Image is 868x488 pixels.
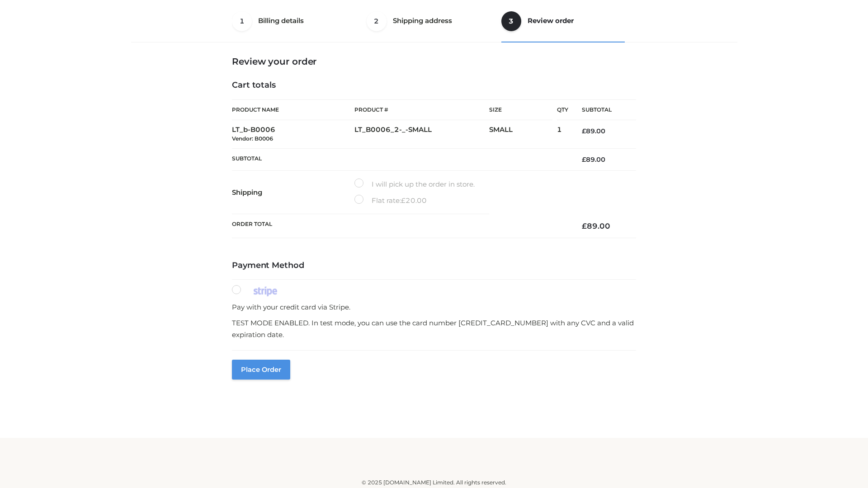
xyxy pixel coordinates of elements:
button: Place order [232,360,290,380]
th: Subtotal [568,100,636,120]
p: Pay with your credit card via Stripe. [232,301,636,313]
th: Product # [354,99,489,120]
small: Vendor: B0006 [232,135,273,142]
label: I will pick up the order in store. [354,178,475,190]
span: £ [582,127,586,135]
label: Flat rate: [354,195,427,206]
span: £ [401,196,406,205]
span: £ [582,221,587,230]
p: TEST MODE ENABLED. In test mode, you can use the card number [CREDIT_CARD_NUMBER] with any CVC an... [232,317,636,340]
bdi: 89.00 [582,155,605,164]
h4: Payment Method [232,261,636,271]
th: Shipping [232,171,354,214]
bdi: 20.00 [401,196,427,205]
div: © 2025 [DOMAIN_NAME] Limited. All rights reserved. [134,478,734,487]
span: £ [582,155,586,164]
td: SMALL [489,120,557,149]
th: Subtotal [232,148,568,170]
th: Product Name [232,99,354,120]
td: LT_B0006_2-_-SMALL [354,120,489,149]
h4: Cart totals [232,80,636,90]
th: Order Total [232,214,568,238]
bdi: 89.00 [582,127,605,135]
th: Qty [557,99,568,120]
h3: Review your order [232,56,636,67]
td: LT_b-B0006 [232,120,354,149]
td: 1 [557,120,568,149]
th: Size [489,100,552,120]
bdi: 89.00 [582,221,610,230]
